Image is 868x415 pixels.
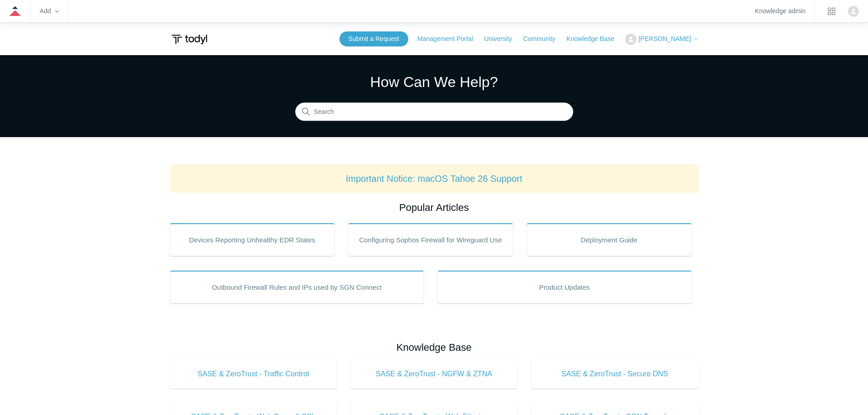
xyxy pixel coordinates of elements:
[346,174,523,184] a: Important Notice: macOS Tahoe 26 Support
[484,34,521,44] a: University
[170,271,424,303] a: Outbound Firewall Rules and IPs used by SGN Connect
[170,31,209,48] img: Todyl Support Center Help Center home page
[40,9,59,14] zd-hc-trigger: Add
[638,35,691,42] span: [PERSON_NAME]
[364,369,504,379] span: SASE & ZeroTrust - NGFW & ZTNA
[566,34,623,44] a: Knowledge Base
[348,223,513,256] a: Configuring Sophos Firewall for Wireguard Use
[437,271,692,303] a: Product Updates
[531,359,699,389] a: SASE & ZeroTrust - Secure DNS
[417,34,482,44] a: Management Portal
[527,223,692,256] a: Deployment Guide
[339,31,408,46] a: Submit a Request
[545,369,685,379] span: SASE & ZeroTrust - Secure DNS
[625,34,698,45] button: [PERSON_NAME]
[848,6,859,17] zd-hc-trigger: Click your profile icon to open the profile menu
[295,71,573,93] h1: How Can We Help?
[170,340,699,355] h2: Knowledge Base
[523,34,565,44] a: Community
[350,359,518,389] a: SASE & ZeroTrust - NGFW & ZTNA
[170,359,337,389] a: SASE & ZeroTrust - Traffic Control
[755,9,806,14] a: Knowledge admin
[184,369,324,379] span: SASE & ZeroTrust - Traffic Control
[170,200,699,215] h2: Popular Articles
[295,103,573,121] input: Search
[170,223,335,256] a: Devices Reporting Unhealthy EDR States
[848,6,859,17] img: user avatar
